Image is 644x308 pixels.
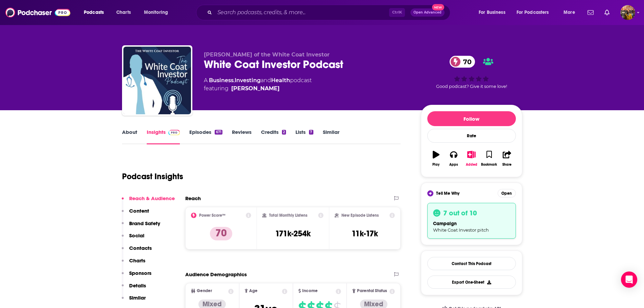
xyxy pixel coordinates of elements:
[123,47,191,114] img: White Coat Investor Podcast
[410,8,445,17] button: Open AdvancedNew
[215,7,389,18] input: Search podcasts, credits, & more...
[620,5,635,20] span: Logged in as hratnayake
[122,220,160,233] button: Brand Safety
[112,7,135,18] a: Charts
[271,77,290,84] a: Health
[129,208,149,214] p: Content
[479,8,505,17] span: For Business
[432,163,439,167] div: Play
[129,270,151,276] p: Sponsors
[502,163,511,167] div: Share
[202,5,457,20] div: Search podcasts, credits, & more...
[462,146,480,171] button: Added
[235,77,261,84] a: Investing
[436,84,507,89] span: Good podcast? Give it some love!
[427,257,516,270] a: Contact This Podcast
[564,8,575,17] span: More
[261,129,286,144] a: Credits2
[620,5,635,20] button: Show profile menu
[204,85,312,93] span: featuring
[352,229,378,239] h3: 11k-17k
[122,208,149,220] button: Content
[122,195,175,208] button: Reach & Audience
[295,129,313,144] a: Lists7
[620,5,635,20] img: User Profile
[199,213,225,218] h2: Power Score™
[309,130,313,135] div: 7
[129,195,175,202] p: Reach & Audience
[116,8,131,17] span: Charts
[185,271,247,278] h2: Audience Demographics
[269,213,307,218] h2: Total Monthly Listens
[210,227,232,240] p: 70
[512,7,559,18] button: open menu
[559,7,583,18] button: open menu
[122,257,145,270] button: Charts
[427,111,516,126] button: Follow
[436,191,459,196] span: Tell Me Why
[249,289,258,293] span: Age
[282,130,286,135] div: 2
[215,130,222,135] div: 671
[261,77,271,84] span: and
[433,227,489,233] span: White Coat Investor pitch
[323,129,339,144] a: Similar
[498,146,516,171] button: Share
[302,289,318,293] span: Income
[427,129,516,143] div: Rate
[480,146,498,171] button: Bookmark
[585,7,596,18] a: Show notifications dropdown
[84,8,104,17] span: Podcasts
[129,245,152,251] p: Contacts
[129,220,160,227] p: Brand Safety
[129,232,144,239] p: Social
[147,129,180,144] a: InsightsPodchaser Pro
[209,77,234,84] a: Business
[443,209,477,217] h3: 7 out of 10
[122,232,144,245] button: Social
[204,76,312,93] div: A podcast
[129,282,146,289] p: Details
[129,294,146,301] p: Similar
[185,195,201,202] h2: Reach
[122,294,146,307] button: Similar
[445,146,462,171] button: Apps
[621,271,637,288] div: Open Intercom Messenger
[79,7,113,18] button: open menu
[517,8,549,17] span: For Podcasters
[204,51,330,58] span: [PERSON_NAME] of the White Coat Investor
[421,51,522,93] div: 70Good podcast? Give it some love!
[450,56,475,68] a: 70
[144,8,168,17] span: Monitoring
[231,85,280,93] a: Dr. James Dahle
[428,191,432,195] img: tell me why sparkle
[232,129,252,144] a: Reviews
[432,4,444,10] span: New
[389,8,405,17] span: Ctrl K
[197,289,212,293] span: Gender
[122,171,183,182] h1: Podcast Insights
[456,56,475,68] span: 70
[413,11,442,14] span: Open Advanced
[5,6,70,19] a: Podchaser - Follow, Share and Rate Podcasts
[168,130,180,135] img: Podchaser Pro
[433,221,457,227] span: campaign
[129,257,145,264] p: Charts
[122,129,137,144] a: About
[139,7,177,18] button: open menu
[449,163,458,167] div: Apps
[341,213,379,218] h2: New Episode Listens
[122,245,152,257] button: Contacts
[357,289,387,293] span: Parental Status
[498,189,516,197] button: Open
[602,7,612,18] a: Show notifications dropdown
[427,146,445,171] button: Play
[466,163,477,167] div: Added
[234,77,235,84] span: ,
[427,276,516,289] button: Export One-Sheet
[474,7,514,18] button: open menu
[481,163,497,167] div: Bookmark
[122,270,151,282] button: Sponsors
[189,129,222,144] a: Episodes671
